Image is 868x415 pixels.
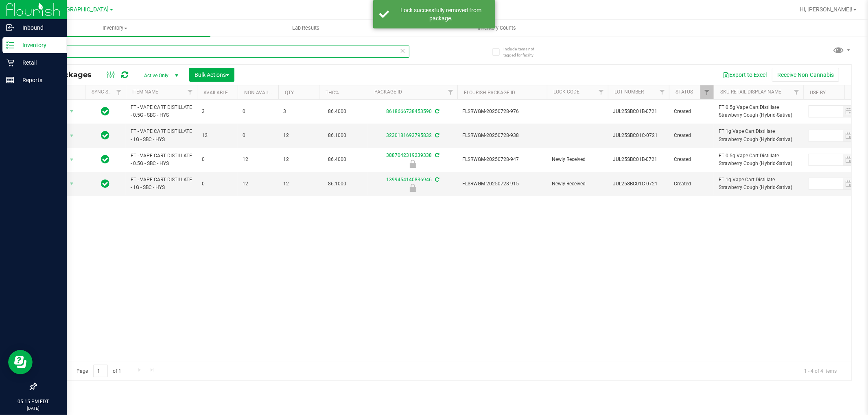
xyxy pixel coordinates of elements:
div: Lock successfully removed from package. [394,6,489,22]
button: Receive Non-Cannabis [772,68,839,82]
span: All Packages [42,70,100,79]
span: Sync from Compliance System [434,177,439,183]
a: Inventory Counts [401,20,592,37]
span: FT 0.5g Vape Cart Distillate Strawberry Cough (Hybrid-Sativa) [719,152,798,167]
button: Export to Excel [717,68,772,82]
a: Flourish Package ID [464,90,515,96]
span: select [67,178,77,189]
span: FT - VAPE CART DISTILLATE - 1G - SBC - HYS [131,176,192,191]
span: FLSRWGM-20250728-915 [462,180,542,188]
span: 12 [243,156,273,163]
a: Lot Number [614,89,644,95]
a: Inventory [20,20,210,37]
span: FT - VAPE CART DISTILLATE - 1G - SBC - HYS [131,128,192,143]
input: Search Package ID, Item Name, SKU, Lot or Part Number... [36,46,409,58]
iframe: Resource center [8,350,33,374]
p: [DATE] [4,405,63,411]
inline-svg: Inventory [6,41,14,49]
a: Filter [184,85,197,99]
a: Non-Available [244,90,280,96]
span: 0 [243,132,273,139]
span: 86.4000 [324,106,350,117]
p: Inbound [14,23,63,33]
span: 12 [283,156,314,163]
p: 05:15 PM EDT [4,398,63,405]
a: Qty [285,90,294,96]
span: FT 1g Vape Cart Distillate Strawberry Cough (Hybrid-Sativa) [719,128,798,143]
span: FLSRWGM-20250728-938 [462,132,542,139]
span: Created [674,156,709,163]
span: 1 - 4 of 4 items [798,365,843,377]
span: Sync from Compliance System [434,133,439,138]
span: select [67,130,77,141]
div: Newly Received [367,184,459,192]
span: select [843,154,855,165]
span: Hi, [PERSON_NAME]! [800,6,853,13]
span: Sync from Compliance System [434,152,439,158]
a: Item Name [132,89,158,95]
a: Filter [656,85,669,99]
span: 0 [243,108,273,115]
span: 12 [202,132,233,139]
span: Inventory [20,24,210,32]
span: 3 [283,108,314,115]
div: Newly Received [367,160,459,168]
span: JUL25SBC01C-0721 [613,180,664,188]
a: Package ID [374,89,402,95]
span: 86.4000 [324,154,350,165]
a: 3887042319239338 [386,152,432,158]
span: Page of 1 [70,365,128,377]
a: 8618666738453590 [386,109,432,114]
span: In Sync [101,106,110,117]
span: select [843,178,855,189]
a: Filter [595,85,608,99]
span: [GEOGRAPHIC_DATA] [53,6,109,13]
span: FT - VAPE CART DISTILLATE - 0.5G - SBC - HYS [131,104,192,119]
span: Include items not tagged for facility [503,46,544,58]
span: 12 [283,180,314,188]
span: 86.1000 [324,130,350,141]
inline-svg: Retail [6,59,14,67]
span: FT 1g Vape Cart Distillate Strawberry Cough (Hybrid-Sativa) [719,176,798,191]
span: In Sync [101,178,110,189]
span: In Sync [101,154,110,165]
span: Sync from Compliance System [434,109,439,114]
span: 3 [202,108,233,115]
span: Created [674,180,709,188]
span: FLSRWGM-20250728-947 [462,156,542,163]
a: Use By [810,90,826,96]
a: Available [203,90,228,96]
span: Created [674,108,709,115]
span: 12 [243,180,273,188]
a: 1399454140836946 [386,177,432,183]
span: FT 0.5g Vape Cart Distillate Strawberry Cough (Hybrid-Sativa) [719,104,798,119]
span: JUL25SBC01B-0721 [613,108,664,115]
span: Created [674,132,709,139]
inline-svg: Reports [6,76,14,84]
span: 0 [202,156,233,163]
a: Status [676,89,693,95]
a: Lab Results [210,20,401,37]
a: Filter [700,85,714,99]
span: In Sync [101,130,110,141]
span: Bulk Actions [195,72,229,78]
a: Filter [444,85,457,99]
a: THC% [326,90,339,96]
span: 86.1000 [324,178,350,190]
p: Retail [14,58,63,67]
p: Inventory [14,40,63,50]
span: select [843,130,855,141]
a: Sku Retail Display Name [720,89,781,95]
span: JUL25SBC01B-0721 [613,156,664,163]
span: select [67,106,77,117]
a: Filter [790,85,803,99]
span: FT - VAPE CART DISTILLATE - 0.5G - SBC - HYS [131,152,192,167]
span: 12 [283,132,314,139]
a: Lock Code [553,89,579,95]
a: 3230181693795832 [386,133,432,138]
span: Newly Received [552,156,603,163]
span: Clear [400,46,406,56]
span: Inventory Counts [467,24,527,32]
a: Filter [112,85,126,99]
span: JUL25SBC01C-0721 [613,132,664,139]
